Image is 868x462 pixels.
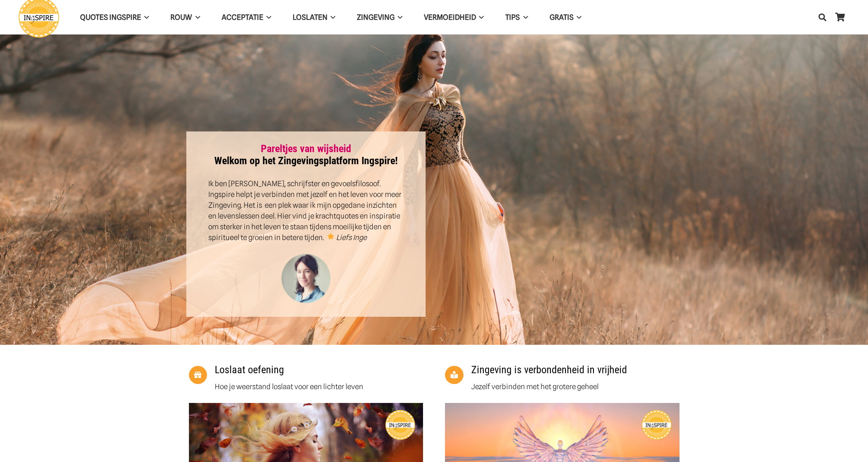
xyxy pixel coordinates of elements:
[327,6,335,28] span: Loslaten Menu
[215,364,284,376] a: Loslaat oefening
[189,366,215,384] a: Loslaat oefening
[445,366,471,384] a: Zingeving is verbondenheid in vrijheid
[574,6,581,28] span: GRATIS Menu
[293,13,327,22] span: Loslaten
[520,6,528,28] span: TIPS Menu
[550,13,574,22] span: GRATIS
[80,13,141,22] span: QUOTES INGSPIRE
[471,364,627,376] a: Zingeving is verbondenheid in vrijheid
[170,13,192,22] span: ROUW
[211,6,282,28] a: AcceptatieAcceptatie Menu
[208,178,404,243] p: Ik ben [PERSON_NAME], schrijfster en gevoelsfilosoof. Ingspire helpt je verbinden met jezelf en h...
[69,6,160,28] a: QUOTES INGSPIREQUOTES INGSPIRE Menu
[476,6,484,28] span: VERMOEIDHEID Menu
[160,6,210,28] a: ROUWROUW Menu
[814,6,831,28] a: Zoeken
[395,6,402,28] span: Zingeving Menu
[327,233,334,240] img: 🌟
[357,13,395,22] span: Zingeving
[471,381,627,392] p: Jezelf verbinden met het grotere geheel
[192,6,200,28] span: ROUW Menu
[214,143,398,167] strong: Welkom op het Zingevingsplatform Ingspire!
[424,13,476,22] span: VERMOEIDHEID
[263,6,271,28] span: Acceptatie Menu
[539,6,592,28] a: GRATISGRATIS Menu
[261,143,351,155] a: Pareltjes van wijsheid
[505,13,520,22] span: TIPS
[215,381,363,392] p: Hoe je weerstand loslaat voor een lichter leven
[346,6,413,28] a: ZingevingZingeving Menu
[280,254,332,306] img: Inge Geertzen - schrijfster Ingspire.nl, markteer en handmassage therapeut
[282,6,346,28] a: LoslatenLoslaten Menu
[494,6,538,28] a: TIPSTIPS Menu
[141,6,149,28] span: QUOTES INGSPIRE Menu
[336,233,367,242] em: Liefs Inge
[222,13,263,22] span: Acceptatie
[413,6,494,28] a: VERMOEIDHEIDVERMOEIDHEID Menu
